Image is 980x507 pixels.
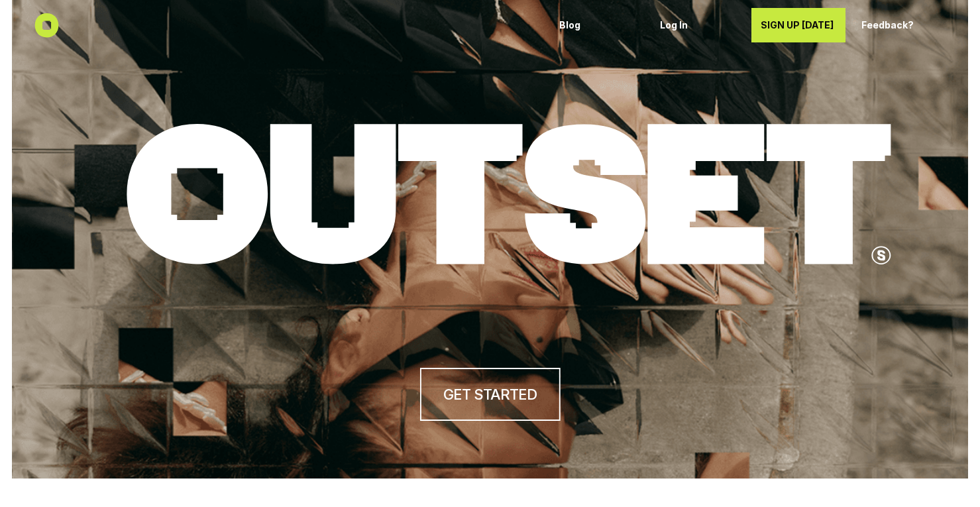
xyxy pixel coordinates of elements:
[751,8,845,42] a: SIGN UP [DATE]
[651,8,745,42] a: Log In
[852,8,946,42] a: Feedback?
[550,8,644,42] a: Blog
[660,20,735,31] p: Log In
[559,20,635,31] p: Blog
[761,20,836,31] p: SIGN UP [DATE]
[861,20,937,31] p: Feedback?
[419,368,560,421] a: GET STARTED
[443,384,536,405] h4: GET STARTED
